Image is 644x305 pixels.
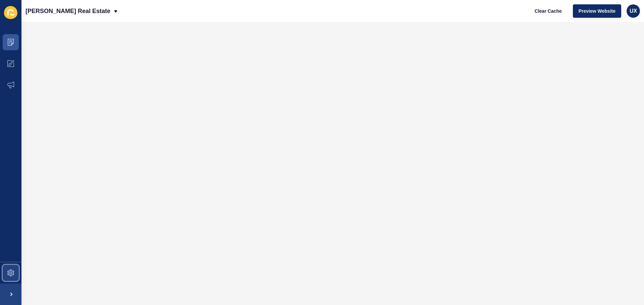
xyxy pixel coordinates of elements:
span: UX [630,8,637,14]
span: Preview Website [579,8,615,14]
button: Preview Website [573,4,621,18]
span: Clear Cache [535,8,562,14]
p: [PERSON_NAME] Real Estate [25,3,110,19]
button: Clear Cache [529,4,568,18]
